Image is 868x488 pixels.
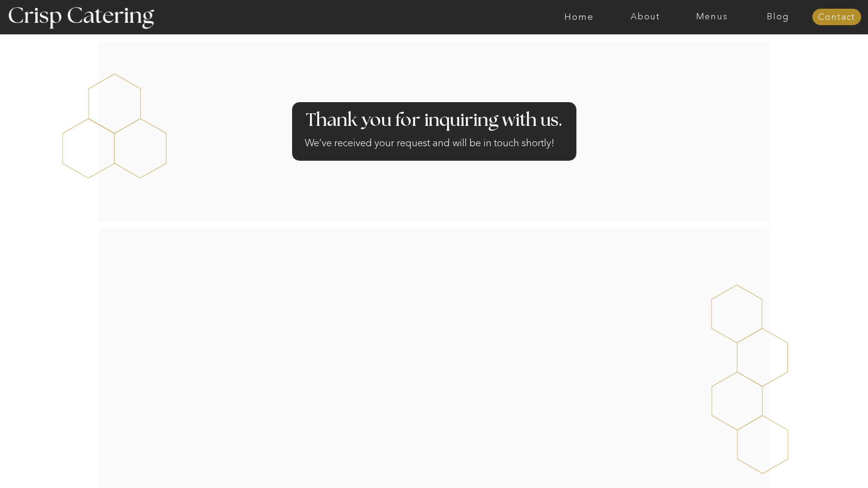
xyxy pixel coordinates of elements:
[745,12,811,22] a: Blog
[612,12,679,22] a: About
[304,111,564,130] h2: Thank you for inquiring with us.
[546,12,612,22] a: Home
[812,13,861,22] a: Contact
[679,12,745,22] a: Menus
[305,136,563,154] h2: We’ve received your request and will be in touch shortly!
